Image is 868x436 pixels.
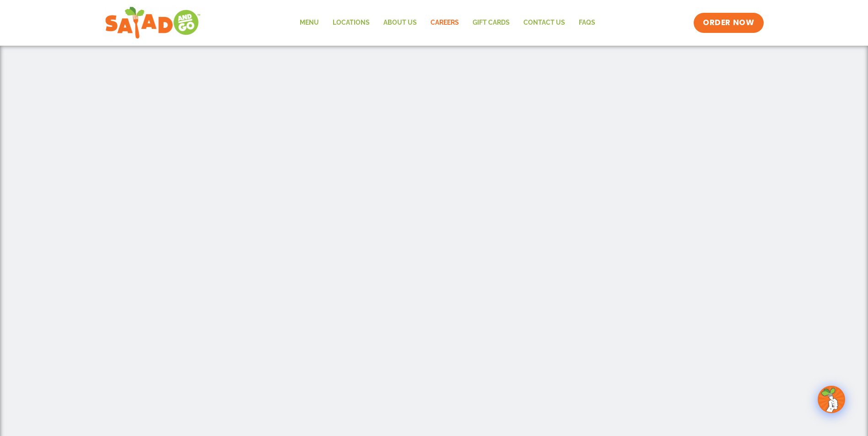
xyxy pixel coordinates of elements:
a: FAQs [572,12,602,33]
a: Menu [293,12,326,33]
img: new-SAG-logo-768×292 [105,5,201,41]
span: ORDER NOW [703,17,754,28]
a: About Us [377,12,424,33]
a: GIFT CARDS [466,12,517,33]
a: Locations [326,12,377,33]
img: wpChatIcon [819,387,844,412]
a: ORDER NOW [694,13,763,33]
a: Contact Us [517,12,572,33]
a: Careers [424,12,466,33]
nav: Menu [293,12,602,33]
